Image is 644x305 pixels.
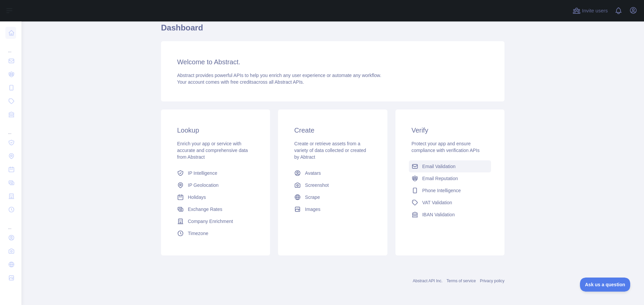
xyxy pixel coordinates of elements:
a: VAT Validation [409,197,491,209]
span: Your account comes with across all Abstract APIs. [177,79,304,85]
span: Company Enrichment [188,218,233,225]
a: IP Intelligence [174,167,257,179]
a: Scrape [291,191,374,203]
span: Screenshot [305,182,329,188]
iframe: Toggle Customer Support [580,278,631,292]
span: IP Intelligence [188,170,217,176]
h3: Welcome to Abstract. [177,57,488,67]
a: Terms of service [446,279,476,283]
span: Holidays [188,194,206,201]
a: Exchange Rates [174,203,257,215]
div: ... [5,40,16,54]
span: IP Geolocation [188,182,219,188]
span: Invite users [582,7,608,15]
span: Scrape [305,194,320,201]
a: Email Validation [409,160,491,172]
a: Avatars [291,167,374,179]
a: Company Enrichment [174,215,257,227]
h3: Verify [412,126,488,135]
a: IP Geolocation [174,179,257,191]
a: Images [291,203,374,215]
button: Invite users [571,5,609,16]
span: Enrich your app or service with accurate and comprehensive data from Abstract [177,141,248,160]
span: Phone Intelligence [422,187,461,194]
a: Timezone [174,227,257,239]
span: Images [305,206,320,213]
span: Abstract provides powerful APIs to help you enrich any user experience or automate any workflow. [177,73,381,78]
a: Holidays [174,191,257,203]
a: Email Reputation [409,172,491,184]
h3: Lookup [177,126,254,135]
h3: Create [294,126,371,135]
h1: Dashboard [161,22,504,39]
span: VAT Validation [422,199,452,206]
span: Create or retrieve assets from a variety of data collected or created by Abtract [294,141,366,160]
span: Email Reputation [422,175,458,182]
span: Timezone [188,230,208,237]
div: ... [5,217,16,230]
a: Privacy policy [480,279,504,283]
span: Avatars [305,170,321,176]
span: Email Validation [422,163,455,170]
a: Screenshot [291,179,374,191]
a: IBAN Validation [409,209,491,221]
span: free credits [230,79,254,85]
a: Abstract API Inc. [413,279,443,283]
a: Phone Intelligence [409,184,491,197]
span: IBAN Validation [422,211,455,218]
span: Exchange Rates [188,206,222,213]
div: ... [5,122,16,135]
span: Protect your app and ensure compliance with verification APIs [412,141,480,153]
